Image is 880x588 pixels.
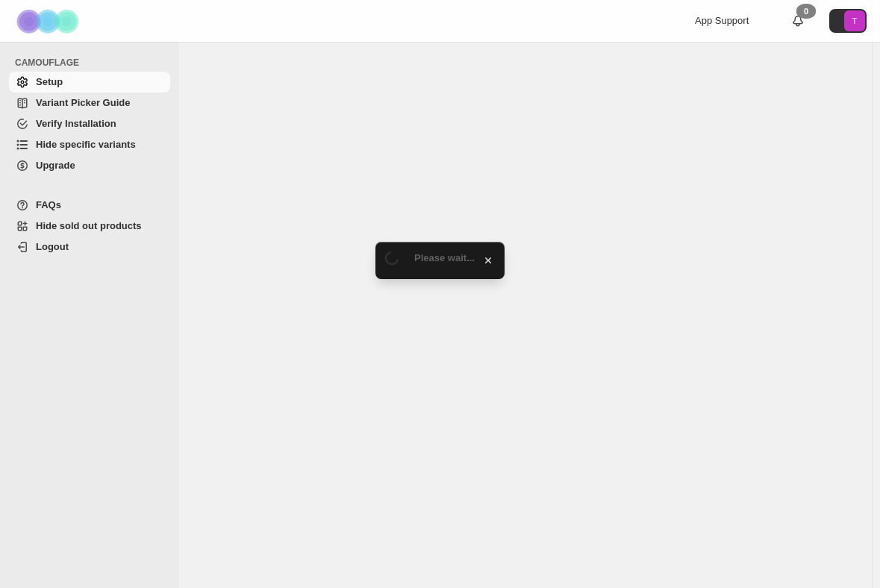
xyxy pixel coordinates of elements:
[36,97,130,108] span: Variant Picker Guide
[844,10,865,31] span: Avatar with initials T
[36,76,63,87] span: Setup
[9,195,170,216] a: FAQs
[9,216,170,237] a: Hide sold out products
[852,16,858,25] text: T
[15,57,172,69] span: CAMOUFLAGE
[9,113,170,134] a: Verify Installation
[36,220,142,231] span: Hide sold out products
[790,13,805,28] a: 0
[829,9,867,33] button: Avatar with initials T
[36,199,61,210] span: FAQs
[36,118,116,129] span: Verify Installation
[9,155,170,176] a: Upgrade
[9,237,170,257] a: Logout
[796,4,816,19] div: 0
[414,252,475,263] span: Please wait...
[695,15,749,26] span: App Support
[36,160,75,171] span: Upgrade
[36,241,69,252] span: Logout
[9,134,170,155] a: Hide specific variants
[9,72,170,93] a: Setup
[12,1,87,42] img: Camouflage
[9,93,170,113] a: Variant Picker Guide
[36,139,136,150] span: Hide specific variants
